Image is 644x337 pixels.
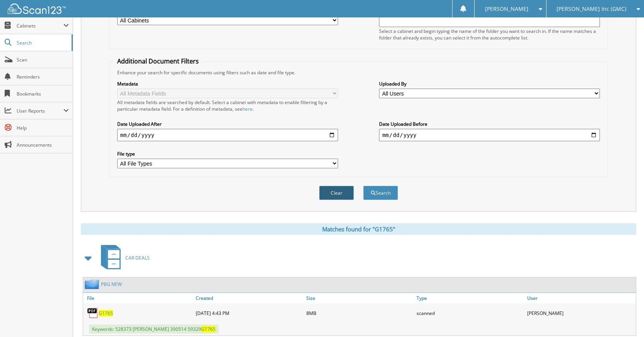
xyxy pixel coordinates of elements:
[304,305,415,321] div: 8MB
[117,129,338,141] input: start
[87,307,99,319] img: PDF.png
[379,129,600,141] input: end
[379,121,600,127] label: Date Uploaded Before
[243,106,253,112] a: here
[125,255,150,261] span: CAR DEALS
[194,305,304,321] div: [DATE] 4:43 PM
[319,186,354,200] button: Clear
[17,39,68,46] span: Search
[99,310,113,316] a: G1765
[117,80,338,87] label: Metadata
[379,80,600,87] label: Uploaded By
[8,3,66,14] img: scan123-logo-white.svg
[17,22,63,29] span: Cabinets
[117,121,338,127] label: Date Uploaded After
[194,293,304,303] a: Created
[101,281,122,287] a: PBG NEW
[96,243,150,273] a: CAR DEALS
[557,7,626,11] span: [PERSON_NAME] Inc (GMC)
[525,305,636,321] div: [PERSON_NAME]
[81,223,636,235] div: Matches found for "G1765"
[485,7,528,11] span: [PERSON_NAME]
[85,279,101,289] img: folder2.png
[525,293,636,303] a: User
[17,142,69,148] span: Announcements
[363,186,398,200] button: Search
[304,293,415,303] a: Size
[83,293,194,303] a: File
[117,151,338,157] label: File type
[113,57,203,65] legend: Additional Document Filters
[605,300,644,337] iframe: Chat Widget
[17,56,69,63] span: Scan
[201,326,215,332] span: G1765
[415,305,525,321] div: scanned
[17,125,69,131] span: Help
[17,74,69,80] span: Reminders
[17,108,63,114] span: User Reports
[17,91,69,97] span: Bookmarks
[379,28,600,41] div: Select a cabinet and begin typing the name of the folder you want to search in. If the name match...
[89,325,219,334] span: Keywords: 528373 [PERSON_NAME] 390514 59329
[117,99,338,112] div: All metadata fields are searched by default. Select a cabinet with metadata to enable filtering b...
[113,69,604,76] div: Enhance your search for specific documents using filters such as date and file type.
[415,293,525,303] a: Type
